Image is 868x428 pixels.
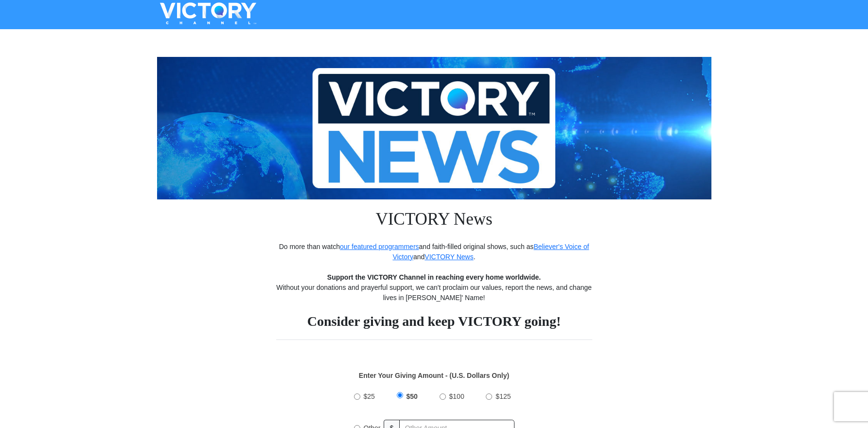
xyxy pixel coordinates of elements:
[147,2,269,24] img: VICTORYTHON - VICTORY Channel
[359,372,509,379] strong: Enter Your Giving Amount - (U.S. Dollars Only)
[449,392,464,400] span: $100
[425,253,473,261] a: VICTORY News
[307,314,561,329] strong: Consider giving and keep VICTORY going!
[407,392,418,400] span: $50
[276,242,592,330] div: Do more than watch and faith-filled original shows, such as and . Without your donations and pray...
[392,243,589,261] a: Believer's Voice of Victory
[340,243,419,250] a: our featured programmers
[327,273,541,281] strong: Support the VICTORY Channel in reaching every home worldwide.
[364,392,375,400] span: $25
[496,392,511,400] span: $125
[276,199,592,242] h1: VICTORY News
